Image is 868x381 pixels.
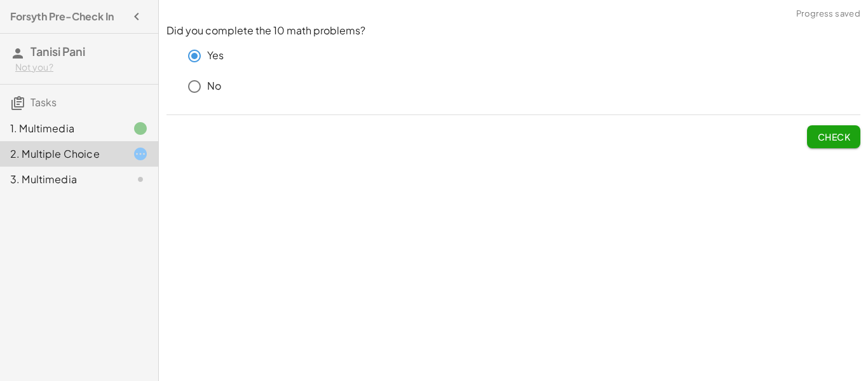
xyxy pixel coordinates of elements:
[10,9,114,24] h4: Forsyth Pre-Check In
[133,172,148,187] i: Task not started.
[10,146,112,162] div: 2. Multiple Choice
[133,121,148,136] i: Task finished.
[207,79,221,94] p: No
[166,24,860,38] p: Did you complete the 10 math problems?
[10,172,112,187] div: 3. Multimedia
[817,131,850,142] span: Check
[31,44,85,59] span: Tanisi Pani
[10,121,112,136] div: 1. Multimedia
[31,95,57,109] span: Tasks
[796,8,860,20] span: Progress saved
[207,48,224,63] p: Yes
[15,61,148,74] div: Not you?
[133,146,148,162] i: Task started.
[807,125,860,148] button: Check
